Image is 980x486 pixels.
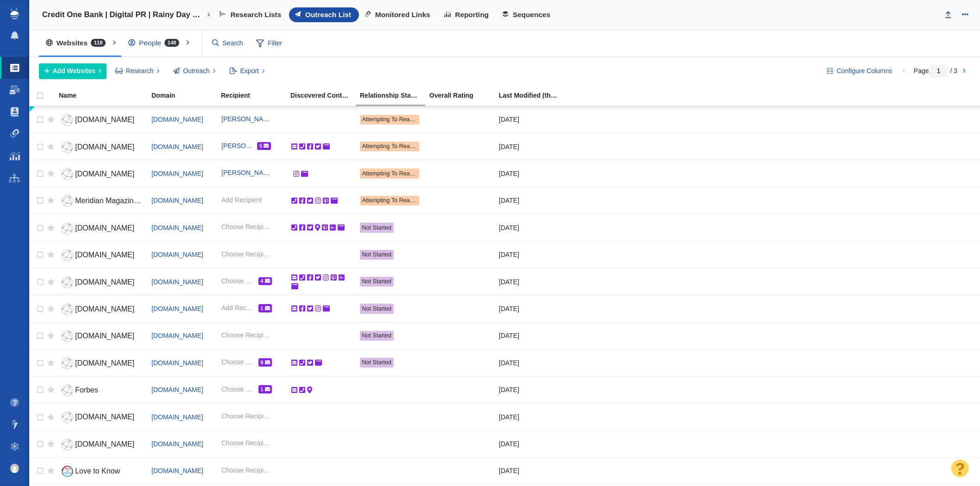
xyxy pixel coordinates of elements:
a: [DOMAIN_NAME] [151,224,203,231]
span: Not Started [362,332,391,339]
div: Relationship Stage [360,92,428,99]
span: Choose Recipient [221,411,270,421]
span: [DOMAIN_NAME] [151,440,203,448]
span: [DOMAIN_NAME] [75,116,134,124]
div: [DATE] [499,461,560,481]
span: Attempting To Reach (1 try) [362,197,433,204]
img: buzzstream_logo_iconsimple.png [10,8,19,19]
span: [DOMAIN_NAME] [75,251,134,259]
a: Forbes [59,382,143,399]
span: Outreach [183,66,210,76]
a: [DOMAIN_NAME] [151,386,203,393]
a: [DOMAIN_NAME] [151,413,203,421]
span: [DOMAIN_NAME] [151,305,203,312]
a: Reporting [438,7,496,22]
span: Filter [251,35,288,52]
a: [DOMAIN_NAME] [59,355,143,372]
td: Not Started [356,241,425,268]
span: Meridian Magazine US [75,197,150,205]
span: 148 [164,39,179,47]
span: [PERSON_NAME][EMAIL_ADDRESS][DOMAIN_NAME] [221,169,384,176]
button: Export [224,63,270,79]
td: Attempting To Reach (1 try) [356,133,425,160]
span: Choose Recipient [221,276,254,286]
div: [DATE] [499,326,560,346]
span: Research Lists [231,11,282,19]
td: Not Started [356,214,425,241]
span: [DOMAIN_NAME] [75,143,134,151]
a: [DOMAIN_NAME] [151,251,203,258]
a: Monitored Links [359,7,438,22]
button: Add Websites [39,63,107,79]
span: Configure Columns [836,66,892,76]
a: [DOMAIN_NAME] [151,143,203,150]
a: [DOMAIN_NAME] [59,436,143,453]
div: [DATE] [499,110,560,130]
a: Relationship Stage [360,92,428,100]
span: [DOMAIN_NAME] [75,278,134,286]
span: Not Started [362,305,391,312]
a: Meridian Magazine US [59,193,143,209]
a: [DOMAIN_NAME] [59,139,143,156]
a: [DOMAIN_NAME] [151,278,203,286]
a: [DOMAIN_NAME] [151,359,203,367]
a: Research Lists [214,7,289,22]
div: [DATE] [499,191,560,211]
span: Choose Recipient [221,438,270,448]
span: Monitored Links [375,11,430,19]
span: Choose Recipient [221,249,270,259]
a: [DOMAIN_NAME] [151,467,203,474]
span: Choose Recipient [221,385,254,394]
span: Outreach List [305,11,351,19]
a: Overall Rating [429,92,498,100]
a: add column [598,88,641,100]
div: Recipient [221,92,289,99]
td: Attempting To Reach (1 try) [356,106,425,133]
a: [DOMAIN_NAME] [151,170,203,177]
span: 4 [260,278,264,284]
span: Love to Know [75,467,120,475]
div: Domain [151,92,220,99]
td: Not Started [356,268,425,295]
a: Sequences [496,7,558,22]
div: [DATE] [499,407,560,427]
div: [DATE] [499,434,560,454]
div: Name [59,92,151,99]
div: [DATE] [499,299,560,318]
span: Add Websites [53,66,95,76]
span: 1 [260,305,264,311]
span: Not Started [362,359,391,366]
span: [DOMAIN_NAME] [75,440,134,448]
td: Not Started [356,349,425,376]
a: [DOMAIN_NAME] [59,274,143,291]
span: 8 [260,360,264,365]
td: Attempting To Reach (1 try) [356,160,425,187]
a: Love to Know [59,463,143,480]
span: [PERSON_NAME] <[EMAIL_ADDRESS][DOMAIN_NAME]> [221,115,394,123]
span: add column [608,91,637,97]
a: [DOMAIN_NAME] [59,166,143,182]
span: [DOMAIN_NAME] [75,170,134,178]
span: Attempting To Reach (1 try) [362,116,433,123]
span: Add Recipient [221,303,254,313]
td: Not Started [356,322,425,349]
div: [DATE] [499,353,560,373]
span: Sequences [513,11,550,19]
div: [DATE] [499,218,560,237]
img: fa65c8adcb716b7a88aaf106597574df [10,464,19,473]
a: [DOMAIN_NAME] [151,116,203,123]
span: [DOMAIN_NAME] [75,413,134,421]
a: [DOMAIN_NAME] [59,328,143,344]
span: [DOMAIN_NAME] [75,305,134,313]
a: [DOMAIN_NAME] [59,220,143,237]
button: Research [110,63,165,79]
span: [DOMAIN_NAME] [75,332,134,340]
